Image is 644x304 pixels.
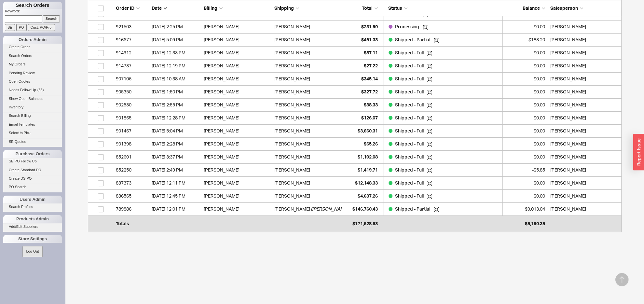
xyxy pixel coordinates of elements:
[204,202,271,215] div: [PERSON_NAME]
[16,24,27,31] input: PO
[3,95,62,102] a: Show Open Balances
[204,59,271,72] div: [PERSON_NAME]
[550,5,618,11] div: Salesperson
[152,98,200,111] div: 3/3/25 2:55 PM
[506,124,545,137] div: $0.00
[88,203,622,216] a: 789886[DATE] 12:01 PM[PERSON_NAME][PERSON_NAME]([PERSON_NAME])$146,760.43Shipped - Partial $9,013...
[204,163,271,176] div: [PERSON_NAME]
[116,72,148,85] div: 907106
[395,50,425,55] span: Shipped - Full
[3,2,62,9] h1: Search Orders
[116,163,148,176] div: 852250
[388,5,402,11] span: Status
[274,202,310,215] div: [PERSON_NAME]
[204,137,271,150] div: [PERSON_NAME]
[3,223,62,230] a: Add/Edit Suppliers
[3,87,62,93] a: Needs Follow Up(56)
[152,59,200,72] div: 5/4/25 12:19 PM
[204,150,271,163] div: [PERSON_NAME]
[550,202,618,215] div: Adina Golomb
[395,63,425,68] span: Shipped - Full
[204,5,217,11] span: Billing
[88,73,622,86] a: 907106[DATE] 10:38 AM[PERSON_NAME][PERSON_NAME]$345.14Shipped - Full $0.00[PERSON_NAME]
[152,150,200,163] div: 2/11/25 3:37 PM
[395,128,425,133] span: Shipped - Full
[550,163,618,176] div: Layla Rosenberg
[3,70,62,76] a: Pending Review
[352,221,378,226] span: $171,528.53
[274,150,310,163] div: [PERSON_NAME]
[345,5,378,11] div: Total
[152,5,162,11] span: Date
[358,167,378,173] span: $1,419.71
[204,46,271,59] div: [PERSON_NAME]
[3,158,62,165] a: SE PO Follow Up
[116,217,148,230] div: Totals
[395,102,425,107] span: Shipped - Full
[506,202,545,215] div: $9,013.04
[274,5,294,11] span: Shipping
[395,141,425,146] span: Shipped - Full
[274,163,310,176] div: [PERSON_NAME]
[88,86,622,99] a: 905350[DATE] 1:50 PM[PERSON_NAME][PERSON_NAME]$327.72Shipped - Full $0.00[PERSON_NAME]
[88,125,622,138] a: 901467[DATE] 5:04 PM[PERSON_NAME][PERSON_NAME]$3,660.31Shipped - Full $0.00[PERSON_NAME]
[152,20,200,33] div: 6/9/25 2:25 PM
[152,163,200,176] div: 1/15/25 2:49 PM
[3,235,62,243] div: Store Settings
[204,189,271,202] div: [PERSON_NAME]
[274,33,310,46] div: [PERSON_NAME]
[506,59,545,72] div: $0.00
[550,111,618,124] div: Layla Rosenberg
[506,46,545,59] div: $0.00
[204,72,271,85] div: [PERSON_NAME]
[204,85,271,98] div: [PERSON_NAME]
[152,111,200,124] div: 2/27/25 12:28 PM
[37,88,44,92] span: ( 56 )
[116,33,148,46] div: 916677
[3,61,62,68] a: My Orders
[88,34,622,47] a: 916677[DATE] 5:09 PM[PERSON_NAME][PERSON_NAME]$491.33Shipped - Partial $183.20[PERSON_NAME]
[395,206,431,212] span: Shipped - Partial
[506,20,545,33] div: $0.00
[274,98,310,111] div: [PERSON_NAME]
[204,20,271,33] div: [PERSON_NAME]
[116,46,148,59] div: 914912
[43,15,60,22] input: Search
[550,98,618,111] div: Layla Rosenberg
[395,115,425,120] span: Shipped - Full
[361,115,378,120] span: $126.07
[116,85,148,98] div: 905350
[116,5,148,11] div: Order ID
[88,138,622,151] a: 901398[DATE] 2:28 PM[PERSON_NAME][PERSON_NAME]$65.26Shipped - Full $0.00[PERSON_NAME]
[274,5,342,11] div: Shipping
[116,176,148,189] div: 837373
[274,111,310,124] div: [PERSON_NAME]
[395,89,425,94] span: Shipped - Full
[506,85,545,98] div: $0.00
[274,20,310,33] div: [PERSON_NAME]
[395,24,420,29] span: Processing
[152,124,200,137] div: 2/25/25 5:04 PM
[3,184,62,190] a: PO Search
[550,46,618,59] div: Layla Rosenberg
[506,72,545,85] div: $0.00
[550,189,618,202] div: Layla Rosenberg
[395,76,425,81] span: Shipped - Full
[361,89,378,94] span: $327.72
[3,196,62,203] div: Users Admin
[274,137,310,150] div: [PERSON_NAME]
[550,5,578,11] span: Salesperson
[358,128,378,133] span: $3,660.31
[3,104,62,111] a: Inventory
[9,71,35,75] span: Pending Review
[550,150,618,163] div: Adina Golomb
[204,111,271,124] div: [PERSON_NAME]
[152,33,200,46] div: 5/12/25 5:09 PM
[506,98,545,111] div: $0.00
[362,5,373,11] span: Total
[3,52,62,59] a: Search Orders
[274,189,310,202] div: [PERSON_NAME]
[3,44,62,50] a: Create Order
[88,47,622,60] a: 914912[DATE] 12:33 PM[PERSON_NAME][PERSON_NAME]$87.11Shipped - Full $0.00[PERSON_NAME]
[383,5,503,11] div: Status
